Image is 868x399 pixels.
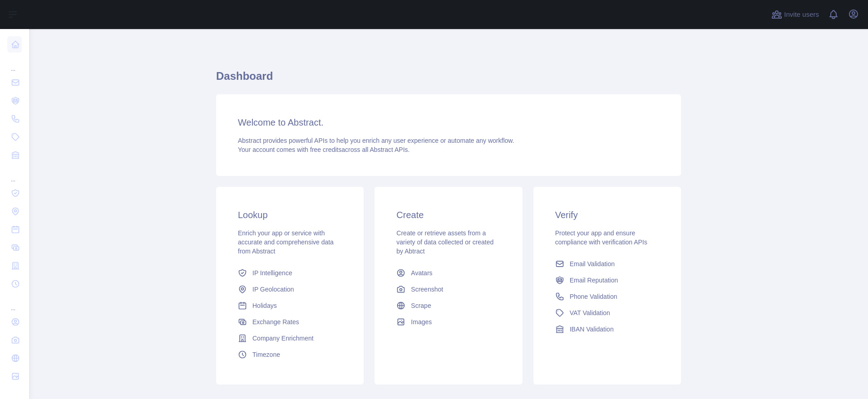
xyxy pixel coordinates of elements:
[393,314,504,330] a: Images
[552,272,663,288] a: Email Reputation
[570,276,618,285] span: Email Reputation
[411,317,432,326] span: Images
[396,209,500,221] h3: Create
[252,350,280,359] span: Timezone
[769,7,821,22] button: Invite users
[784,10,819,20] span: Invite users
[310,146,341,153] span: free credits
[411,301,431,310] span: Scrape
[252,285,294,294] span: IP Geolocation
[234,330,345,346] a: Company Enrichment
[570,259,615,268] span: Email Validation
[216,69,681,91] h1: Dashboard
[570,308,610,317] span: VAT Validation
[7,54,22,73] div: ...
[555,229,647,246] span: Protect your app and ensure compliance with verification APIs
[238,229,334,255] span: Enrich your app or service with accurate and comprehensive data from Abstract
[234,314,345,330] a: Exchange Rates
[238,146,409,153] span: Your account comes with across all Abstract APIs.
[238,116,659,129] h3: Welcome to Abstract.
[393,281,504,297] a: Screenshot
[252,301,277,310] span: Holidays
[552,288,663,305] a: Phone Validation
[396,229,493,255] span: Create or retrieve assets from a variety of data collected or created by Abtract
[238,209,342,221] h3: Lookup
[252,334,314,343] span: Company Enrichment
[7,294,22,312] div: ...
[570,325,614,334] span: IBAN Validation
[238,137,514,144] span: Abstract provides powerful APIs to help you enrich any user experience or automate any workflow.
[552,305,663,321] a: VAT Validation
[234,346,345,363] a: Timezone
[234,281,345,297] a: IP Geolocation
[234,297,345,314] a: Holidays
[393,265,504,281] a: Avatars
[252,317,299,326] span: Exchange Rates
[552,321,663,337] a: IBAN Validation
[570,292,617,301] span: Phone Validation
[552,256,663,272] a: Email Validation
[411,268,432,277] span: Avatars
[7,165,22,183] div: ...
[393,297,504,314] a: Scrape
[234,265,345,281] a: IP Intelligence
[555,209,659,221] h3: Verify
[252,268,292,277] span: IP Intelligence
[411,285,443,294] span: Screenshot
